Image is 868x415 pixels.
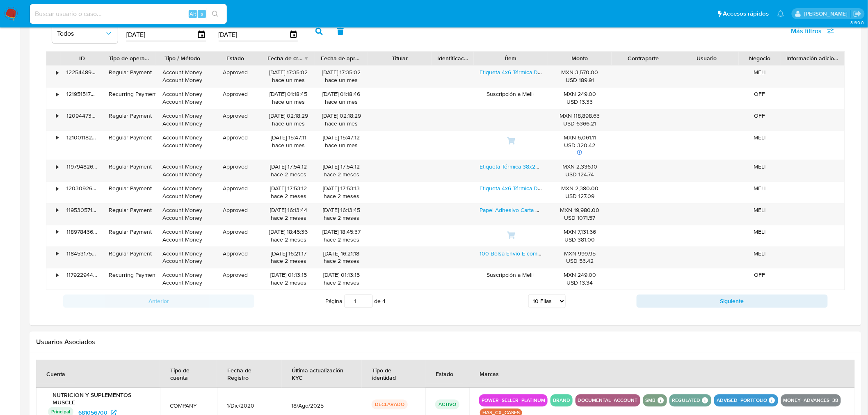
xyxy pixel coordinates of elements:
[850,19,864,26] span: 3.160.0
[36,338,855,347] h2: Usuarios Asociados
[723,9,769,18] span: Accesos rápidos
[201,10,203,18] span: s
[804,10,850,18] p: marianathalie.grajeda@mercadolibre.com.mx
[777,10,784,17] a: Notificaciones
[30,9,227,19] input: Buscar usuario o caso...
[190,10,196,18] span: Alt
[853,9,862,18] a: Salir
[207,8,224,20] button: search-icon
